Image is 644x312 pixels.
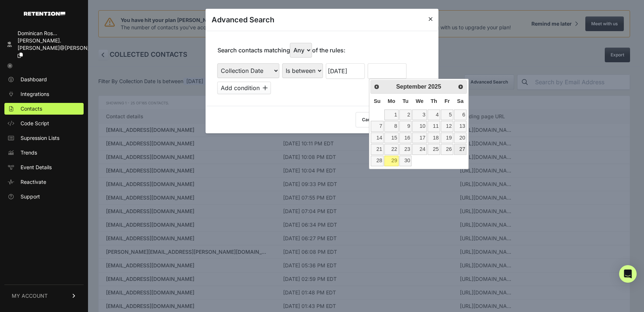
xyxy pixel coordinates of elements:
a: Code Script [4,118,84,129]
a: 19 [441,133,453,143]
a: 12 [441,121,453,131]
a: 9 [399,121,412,131]
a: Support [4,191,84,203]
a: Dashboard [4,74,84,85]
span: Support [21,193,40,200]
a: Next [455,81,466,92]
a: 15 [384,133,399,143]
span: September [396,83,427,90]
a: 5 [441,109,453,120]
span: MY ACCOUNT [12,292,48,300]
p: Search contacts matching of the rules: [217,43,345,57]
a: 18 [428,133,440,143]
a: 30 [399,156,412,166]
a: Prev [372,81,382,92]
button: Add condition [217,82,271,94]
span: Contacts [21,105,42,112]
a: 1 [384,109,399,120]
a: 22 [384,144,399,155]
div: Open Intercom Messenger [619,265,637,283]
div: Dominican Ros... [18,30,111,37]
span: 2025 [428,83,441,90]
a: Event Details [4,161,84,173]
a: 2 [399,109,412,120]
a: Contacts [4,103,84,115]
a: 28 [371,156,384,166]
a: 6 [454,109,466,120]
span: Integrations [21,90,49,98]
span: Sunday [374,98,380,104]
span: Next [458,84,464,90]
a: 10 [412,121,427,131]
span: Trends [21,149,37,156]
a: 21 [371,144,384,155]
a: Integrations [4,88,84,100]
a: 16 [399,133,412,143]
span: Monday [388,98,395,104]
a: Supression Lists [4,132,84,144]
span: Code Script [21,120,49,127]
a: 27 [454,144,466,155]
a: 11 [428,121,440,131]
img: Retention.com [24,12,65,16]
a: 17 [412,133,427,143]
span: [PERSON_NAME].[PERSON_NAME]@[PERSON_NAME]... [18,37,111,51]
a: 13 [454,121,466,131]
button: Cancel [356,112,383,127]
a: 25 [428,144,440,155]
a: 24 [412,144,427,155]
span: Prev [374,84,380,90]
span: Thursday [431,98,437,104]
span: Supression Lists [21,134,59,142]
a: Reactivate [4,176,84,188]
a: 23 [399,144,412,155]
a: Dominican Ros... [PERSON_NAME].[PERSON_NAME]@[PERSON_NAME]... [4,27,84,61]
a: MY ACCOUNT [4,285,84,307]
a: 26 [441,144,453,155]
a: 7 [371,121,384,131]
a: 14 [371,133,384,143]
a: 3 [412,109,427,120]
a: Trends [4,147,84,159]
span: Dashboard [21,76,47,83]
h3: Advanced Search [212,15,274,25]
span: Event Details [21,164,52,171]
span: Reactivate [21,178,46,186]
a: 8 [384,121,399,131]
a: 20 [454,133,466,143]
a: 29 [384,156,399,166]
a: 4 [428,109,440,120]
span: Saturday [457,98,464,104]
span: Friday [444,98,450,104]
span: Wednesday [416,98,424,104]
span: Tuesday [402,98,409,104]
